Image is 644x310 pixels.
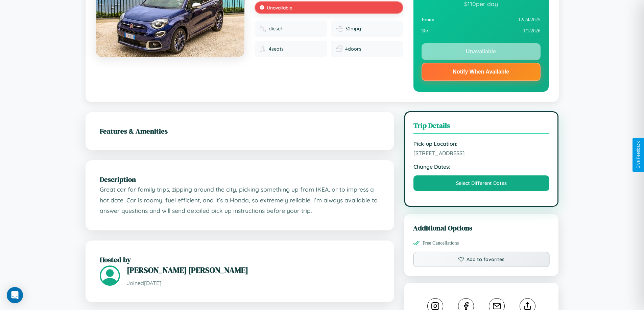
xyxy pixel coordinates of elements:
img: Fuel type [259,25,266,32]
h2: Features & Amenities [100,126,380,136]
h3: Trip Details [413,120,550,134]
span: Unavailable [267,5,292,10]
button: Select Different Dates [413,175,550,191]
h3: Additional Options [413,223,550,233]
button: Unavailable [422,43,541,60]
strong: Change Dates: [413,163,550,170]
div: Open Intercom Messenger [7,287,23,303]
strong: Pick-up Location: [413,140,550,147]
img: Doors [336,46,342,52]
strong: From: [422,17,435,23]
button: Notify When Available [422,63,541,81]
span: Free Cancellations [423,240,459,246]
span: 4 doors [345,46,361,52]
h2: Description [100,174,380,184]
button: Add to favorites [413,252,550,267]
div: 12 / 24 / 2025 [422,14,541,25]
span: [STREET_ADDRESS] [413,150,550,157]
img: Seats [259,46,266,52]
p: Great car for family trips, zipping around the city, picking something up from IKEA, or to impres... [100,184,380,216]
div: Give Feedback [636,141,641,169]
h2: Hosted by [100,255,380,264]
strong: To: [422,28,428,34]
h3: [PERSON_NAME] [PERSON_NAME] [127,264,380,276]
p: Joined [DATE] [127,278,380,288]
span: 32 mpg [345,26,361,32]
img: Fuel efficiency [336,25,342,32]
span: diesel [269,26,282,32]
span: 4 seats [269,46,284,52]
div: 1 / 1 / 2026 [422,25,541,36]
